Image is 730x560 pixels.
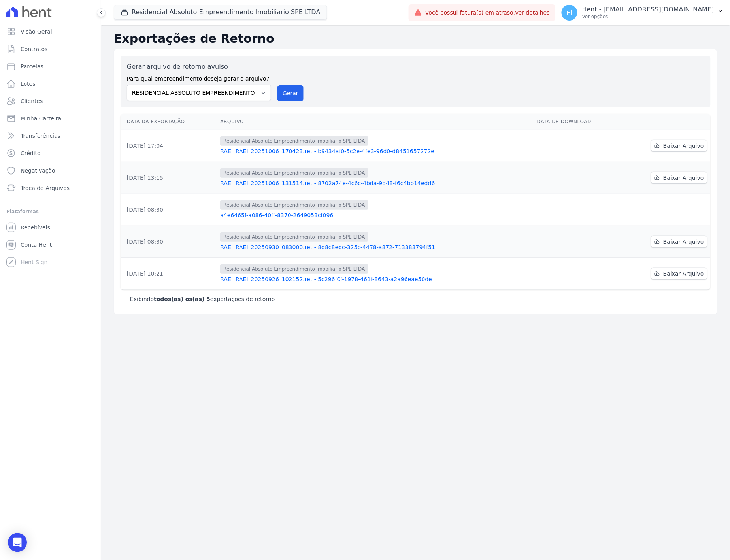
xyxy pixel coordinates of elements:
[21,241,52,249] span: Conta Hent
[663,270,704,278] span: Baixar Arquivo
[3,220,98,235] a: Recebíveis
[121,258,217,290] td: [DATE] 10:21
[3,111,98,126] a: Minha Carteira
[663,174,704,182] span: Baixar Arquivo
[651,236,707,248] a: Baixar Arquivo
[3,24,98,39] a: Visão Geral
[154,296,210,302] b: todos(as) os(as) 5
[21,184,70,192] span: Troca de Arquivos
[21,97,43,105] span: Clientes
[220,243,531,251] a: RAEI_RAEI_20250930_083000.ret - 8d8c8edc-325c-4478-a872-713383794f51
[121,226,217,258] td: [DATE] 08:30
[8,533,27,552] div: Open Intercom Messenger
[121,130,217,162] td: [DATE] 17:04
[3,58,98,74] a: Parcelas
[220,147,531,155] a: RAEI_RAEI_20251006_170423.ret - b9434af0-5c2e-4fe3-96d0-d8451657272e
[220,136,368,146] span: Residencial Absoluto Empreendimento Imobiliario SPE LTDA
[663,142,704,150] span: Baixar Arquivo
[3,41,98,57] a: Contratos
[21,167,55,175] span: Negativação
[121,114,217,130] th: Data da Exportação
[277,85,304,101] button: Gerar
[21,62,43,70] span: Parcelas
[582,6,714,13] p: Hent - [EMAIL_ADDRESS][DOMAIN_NAME]
[121,194,217,226] td: [DATE] 08:30
[3,237,98,253] a: Conta Hent
[127,71,271,83] label: Para qual empreendimento deseja gerar o arquivo?
[651,172,707,184] a: Baixar Arquivo
[220,179,531,187] a: RAEI_RAEI_20251006_131514.ret - 8702a74e-4c6c-4bda-9d48-f6c4bb14edd6
[6,207,94,216] div: Plataformas
[114,32,717,46] h2: Exportações de Retorno
[220,211,531,219] a: a4e6465f-a086-40ff-8370-2649053cf096
[220,168,368,178] span: Residencial Absoluto Empreendimento Imobiliario SPE LTDA
[21,80,36,88] span: Lotes
[114,5,327,20] button: Residencial Absoluto Empreendimento Imobiliario SPE LTDA
[217,114,534,130] th: Arquivo
[21,224,50,231] span: Recebíveis
[555,2,730,24] button: Hi Hent - [EMAIL_ADDRESS][DOMAIN_NAME] Ver opções
[127,62,271,71] label: Gerar arquivo de retorno avulso
[534,114,621,130] th: Data de Download
[220,200,368,210] span: Residencial Absoluto Empreendimento Imobiliario SPE LTDA
[3,180,98,196] a: Troca de Arquivos
[220,264,368,274] span: Residencial Absoluto Empreendimento Imobiliario SPE LTDA
[21,28,52,36] span: Visão Geral
[21,115,61,122] span: Minha Carteira
[651,268,707,280] a: Baixar Arquivo
[663,238,704,246] span: Baixar Arquivo
[582,13,714,20] p: Ver opções
[567,10,572,15] span: Hi
[220,275,531,283] a: RAEI_RAEI_20250926_102152.ret - 5c296f0f-1978-461f-8643-a2a96eae50de
[21,45,47,53] span: Contratos
[515,9,550,16] a: Ver detalhes
[130,295,275,303] p: Exibindo exportações de retorno
[651,140,707,152] a: Baixar Arquivo
[3,128,98,144] a: Transferências
[3,145,98,161] a: Crédito
[220,232,368,242] span: Residencial Absoluto Empreendimento Imobiliario SPE LTDA
[21,132,60,140] span: Transferências
[21,149,41,157] span: Crédito
[3,163,98,179] a: Negativação
[3,93,98,109] a: Clientes
[3,76,98,92] a: Lotes
[121,162,217,194] td: [DATE] 13:15
[425,9,550,17] span: Você possui fatura(s) em atraso.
